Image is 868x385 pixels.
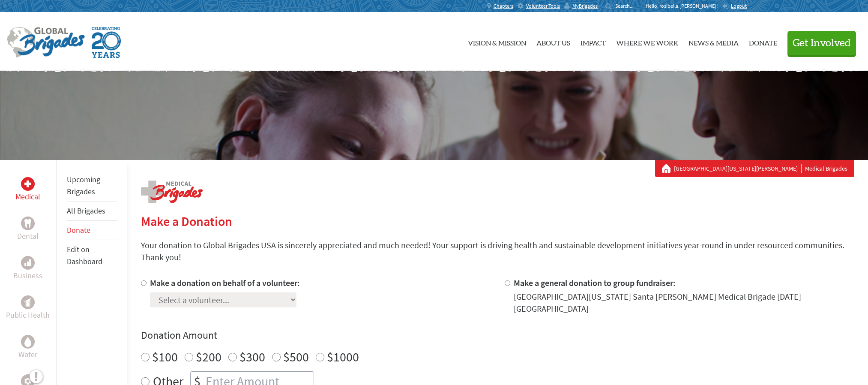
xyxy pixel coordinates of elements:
[24,219,31,227] img: Dental
[141,180,203,203] img: logo-medical.png
[92,27,121,58] img: Global Brigades Celebrating 20 Years
[21,217,35,230] div: Dental
[67,244,102,266] a: Edit on Dashboard
[67,202,117,221] li: All Brigades
[722,3,747,9] a: Logout
[21,295,35,309] div: Public Health
[662,164,847,173] div: Medical Brigades
[239,349,265,365] label: $300
[793,38,851,48] span: Get Involved
[67,225,90,235] a: Donate
[67,174,100,196] a: Upcoming Brigades
[572,3,598,9] span: MyBrigades
[536,19,570,64] a: About Us
[21,256,35,270] div: Business
[17,230,39,242] p: Dental
[13,270,42,282] p: Business
[67,221,117,240] li: Donate
[24,337,31,346] img: Water
[15,177,40,203] a: MedicalMedical
[13,256,42,282] a: BusinessBusiness
[749,19,777,64] a: Donate
[152,349,178,365] label: $100
[514,277,676,288] label: Make a general donation to group fundraiser:
[674,164,802,173] a: [GEOGRAPHIC_DATA][US_STATE][PERSON_NAME]
[283,349,309,365] label: $500
[616,19,678,64] a: Where We Work
[196,349,221,365] label: $200
[21,335,35,349] div: Water
[6,309,50,321] p: Public Health
[6,295,50,321] a: Public HealthPublic Health
[731,3,747,9] span: Logout
[67,170,117,202] li: Upcoming Brigades
[327,349,359,365] label: $1000
[67,206,105,216] a: All Brigades
[24,180,31,187] img: Medical
[21,177,35,191] div: Medical
[526,3,560,9] span: Volunteer Tools
[150,277,300,288] label: Make a donation on behalf of a volunteer:
[688,19,739,64] a: News & Media
[141,214,854,229] h2: Make a Donation
[514,291,854,315] div: [GEOGRAPHIC_DATA][US_STATE] Santa [PERSON_NAME] Medical Brigade [DATE] [GEOGRAPHIC_DATA]
[646,3,722,9] p: Hello, rosibella.[PERSON_NAME]!
[468,19,526,64] a: Vision & Mission
[15,191,40,203] p: Medical
[141,328,854,342] h4: Donation Amount
[67,240,117,271] li: Edit on Dashboard
[494,3,513,9] span: Chapters
[17,217,39,242] a: DentalDental
[581,19,606,64] a: Impact
[18,349,37,361] p: Water
[7,27,85,58] img: Global Brigades Logo
[24,298,31,307] img: Public Health
[141,239,854,263] p: Your donation to Global Brigades USA is sincerely appreciated and much needed! Your support is dr...
[18,335,37,361] a: WaterWater
[24,378,31,385] img: Engineering
[615,3,640,9] input: Search...
[24,259,31,266] img: Business
[787,31,856,55] button: Get Involved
